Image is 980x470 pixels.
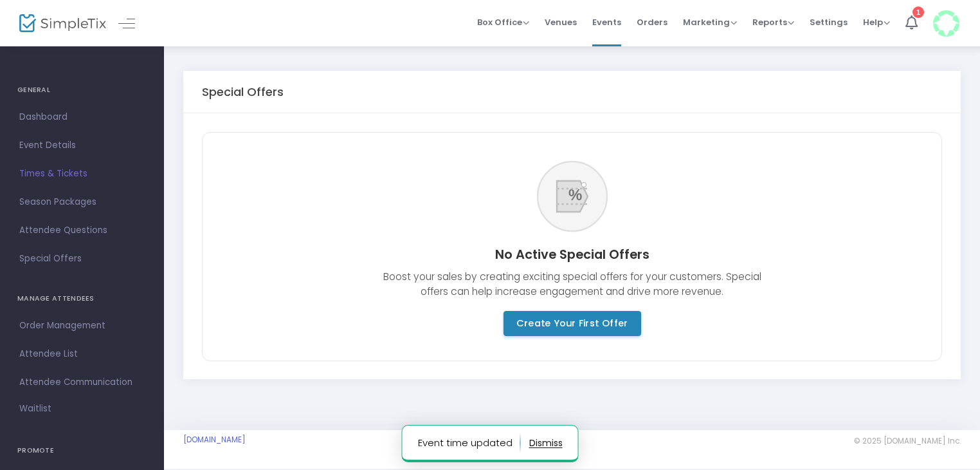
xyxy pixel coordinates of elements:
span: Orders [637,6,667,39]
span: Reports [752,16,794,28]
span: Attendee Questions [19,222,145,239]
span: Events [592,6,621,39]
h4: GENERAL [17,77,147,103]
div: 1 [912,6,924,18]
h4: MANAGE ATTENDEES [17,286,147,312]
span: Times & Tickets [19,165,145,182]
a: [DOMAIN_NAME] [183,435,246,445]
span: Season Packages [19,194,145,211]
span: Venues [545,6,577,39]
span: Order Management [19,317,145,334]
p: Boost your sales by creating exciting special offers for your customers. Special offers can help ... [372,269,772,299]
span: Waitlist [19,402,51,415]
span: Marketing [683,16,737,28]
p: Event time updated [418,433,521,453]
m-button: Create Your First Offer [503,311,640,336]
span: Event Details [19,137,145,154]
span: Attendee Communication [19,374,145,391]
h3: No Active Special Offers [495,247,649,262]
text: % [568,186,582,203]
button: dismiss [529,433,563,453]
span: © 2025 [DOMAIN_NAME] Inc. [854,436,961,446]
h5: Special Offers [202,85,284,99]
span: Attendee List [19,346,145,362]
span: Box Office [477,16,529,28]
h4: PROMOTE [17,438,147,464]
span: Settings [810,6,848,39]
span: Dashboard [19,109,145,126]
span: Help [863,16,890,28]
span: Special Offers [19,250,145,267]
